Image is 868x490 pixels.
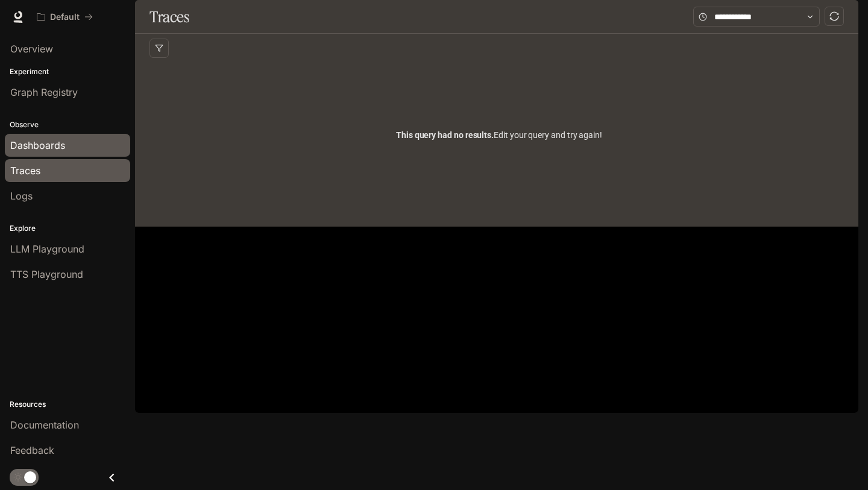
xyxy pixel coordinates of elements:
[829,11,839,21] span: sync
[31,5,98,29] button: All workspaces
[149,5,189,29] h1: Traces
[50,12,80,22] p: Default
[396,128,602,142] span: Edit your query and try again!
[396,130,494,140] span: This query had no results.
